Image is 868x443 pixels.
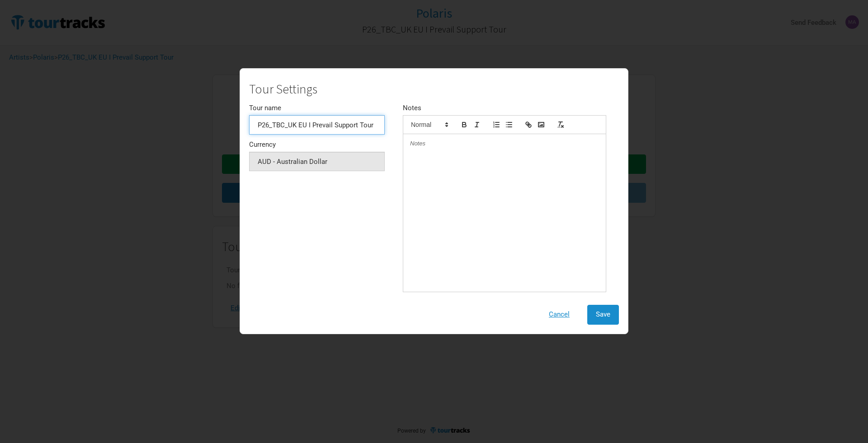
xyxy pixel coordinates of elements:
h1: Tour Settings [249,82,619,96]
button: Save [587,305,619,324]
button: Cancel [540,305,578,324]
span: Save [596,310,610,318]
label: Notes [403,105,421,112]
label: Tour name [249,105,281,112]
label: Currency [249,141,276,148]
input: e.g. Reunion Tour [249,115,385,135]
a: Cancel [540,310,578,318]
